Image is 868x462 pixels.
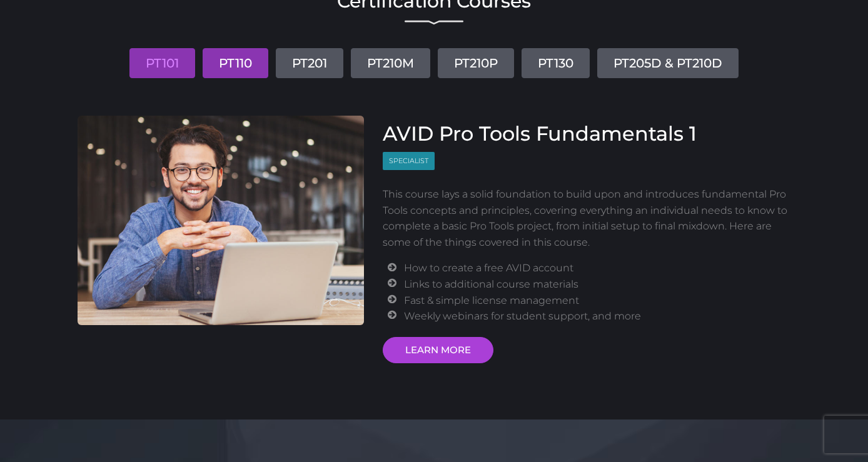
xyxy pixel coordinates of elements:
h3: AVID Pro Tools Fundamentals 1 [383,122,791,146]
a: PT201 [276,48,343,78]
li: Weekly webinars for student support, and more [404,308,790,324]
img: decorative line [405,20,463,25]
a: PT130 [522,48,590,78]
a: PT210M [351,48,430,78]
li: How to create a free AVID account [404,260,790,276]
li: Links to additional course materials [404,276,790,293]
p: This course lays a solid foundation to build upon and introduces fundamental Pro Tools concepts a... [383,186,791,250]
img: AVID Pro Tools Fundamentals 1 Course [78,116,364,325]
a: PT110 [203,48,268,78]
a: LEARN MORE [383,337,493,363]
a: PT205D & PT210D [597,48,739,78]
a: PT210P [438,48,514,78]
li: Fast & simple license management [404,293,790,309]
span: Specialist [383,152,435,170]
a: PT101 [129,48,195,78]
